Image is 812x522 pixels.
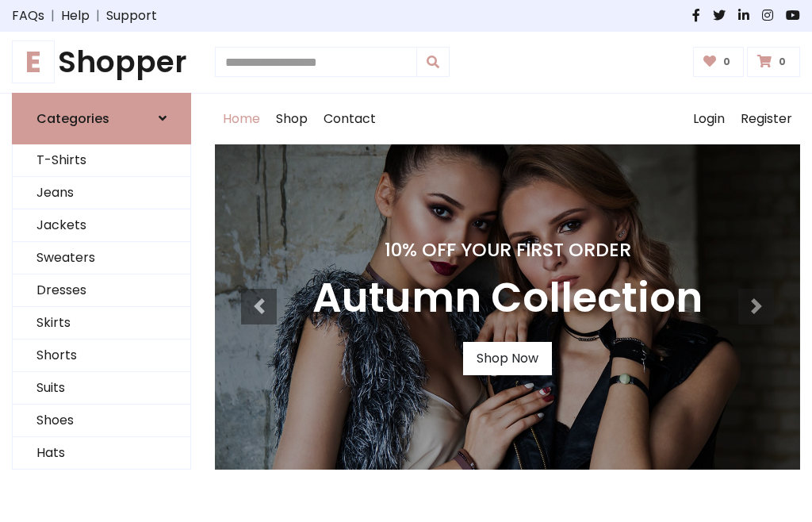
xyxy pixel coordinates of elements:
a: Shorts [13,340,190,372]
span: 0 [719,55,734,69]
span: | [90,6,106,25]
span: | [44,6,61,25]
a: Home [215,94,268,144]
a: Contact [316,94,384,144]
a: EShopper [12,44,191,80]
a: Categories [12,93,191,144]
a: 0 [693,47,745,77]
a: Register [733,94,800,144]
span: E [12,40,55,83]
a: Shoes [13,405,190,437]
a: Jeans [13,177,190,209]
a: T-Shirts [13,144,190,177]
a: Dresses [13,274,190,307]
a: Suits [13,372,190,405]
a: Support [106,6,157,25]
h4: 10% Off Your First Order [312,239,703,261]
a: Shop Now [463,342,552,375]
a: Skirts [13,307,190,340]
a: Help [61,6,90,25]
a: Sweaters [13,242,190,274]
a: Shop [268,94,316,144]
a: FAQs [12,6,44,25]
a: Login [685,94,733,144]
span: 0 [775,55,790,69]
a: Jackets [13,209,190,242]
h3: Autumn Collection [312,274,703,323]
h6: Categories [36,111,109,126]
h1: Shopper [12,44,191,80]
a: 0 [747,47,800,77]
a: Hats [13,437,190,470]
